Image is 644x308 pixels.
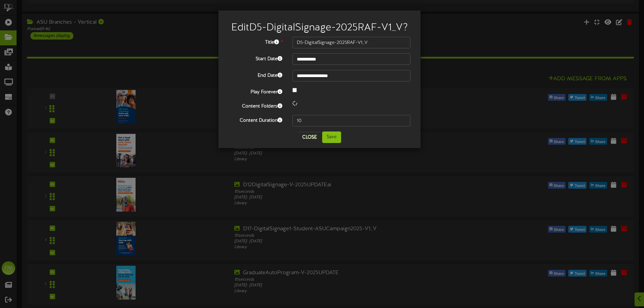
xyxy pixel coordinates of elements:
label: Play Forever [223,87,287,96]
label: Content Folders [223,101,287,110]
label: Content Duration [223,115,287,124]
label: Start Date [223,53,287,63]
input: 15 [292,115,410,126]
input: Title [292,37,410,48]
button: Close [298,132,321,143]
label: Title [223,37,287,46]
label: End Date [223,70,287,79]
h2: Edit D5-DigitalSignage-2025RAF-V1_V ? [229,22,410,33]
button: Save [322,132,341,143]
